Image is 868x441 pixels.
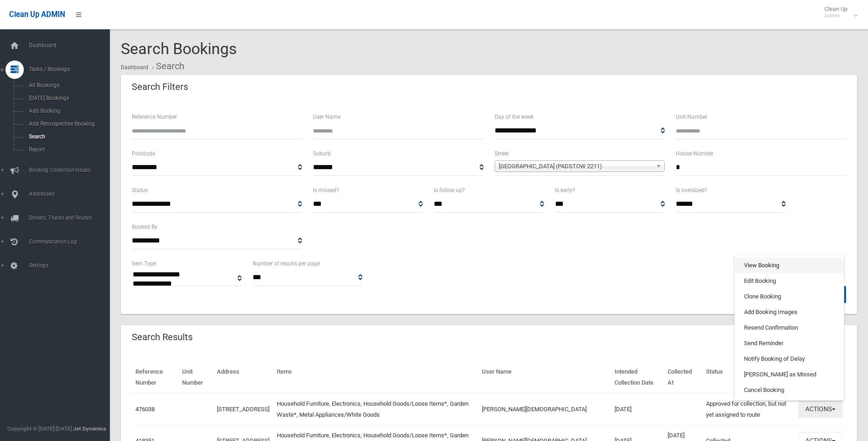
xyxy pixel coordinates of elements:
label: Reference Number [132,112,177,122]
label: Status [132,185,148,195]
a: View Booking [735,258,844,273]
label: Is missed? [313,185,339,195]
a: Cancel Booking [735,382,844,398]
a: Resend Confirmation [735,320,844,336]
label: Is follow up? [434,185,465,195]
span: Clean Up ADMIN [9,10,65,19]
span: Communication Log [26,238,117,245]
label: Street [495,149,509,159]
td: [DATE] [611,393,664,425]
span: Add Retrospective Booking [26,121,109,127]
span: Report [26,146,109,153]
label: Suburb [313,149,331,159]
label: Is early? [555,185,575,195]
th: Intended Collection Date [611,362,664,393]
span: Dashboard [26,42,117,49]
label: Number of results per page [253,259,320,269]
a: 476038 [135,406,155,413]
span: Search Bookings [121,39,237,58]
th: Status [702,362,795,393]
td: [PERSON_NAME][DEMOGRAPHIC_DATA] [478,393,611,425]
th: Collected At [664,362,703,393]
span: All Bookings [26,82,109,88]
label: Postcode [132,149,155,159]
a: Notify Booking of Delay [735,351,844,367]
label: Day of the week [495,112,534,122]
header: Search Results [121,328,204,346]
a: Edit Booking [735,273,844,289]
span: [DATE] Bookings [26,95,109,101]
a: Add Booking Images [735,304,844,320]
label: Unit Number [676,112,707,122]
span: Drivers, Trucks and Routes [26,215,117,221]
span: Addresses [26,191,117,197]
a: Dashboard [121,64,148,71]
a: Send Reminder [735,336,844,351]
header: Search Filters [121,78,199,96]
strong: Jet Dynamics [73,425,106,432]
span: Clean Up [820,6,857,19]
span: Settings [26,262,117,269]
td: Approved for collection, but not yet assigned to route [702,393,795,425]
th: User Name [478,362,611,393]
a: [STREET_ADDRESS] [217,406,270,413]
label: Booked By [132,222,157,232]
span: Tasks / Bookings [26,66,117,72]
button: Actions [798,401,842,418]
li: Search [150,58,184,75]
td: Household Furniture, Electronics, Household Goods/Loose Items*, Garden Waste*, Metal Appliances/W... [273,393,478,425]
a: Clone Booking [735,289,844,304]
span: Search [26,133,109,140]
a: [PERSON_NAME] as Missed [735,367,844,382]
label: User Name [313,112,340,122]
span: Booking Collection Issues [26,167,117,173]
span: Copyright © [DATE]-[DATE] [7,425,72,432]
th: Reference Number [132,362,178,393]
label: House Number [676,149,713,159]
th: Items [273,362,478,393]
span: Add Booking [26,108,109,114]
small: Admin [825,12,847,19]
th: Unit Number [178,362,213,393]
label: Item Type [132,259,156,269]
label: Is oversized? [676,185,707,195]
th: Address [213,362,273,393]
span: [GEOGRAPHIC_DATA] (PADSTOW 2211) [499,161,652,172]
